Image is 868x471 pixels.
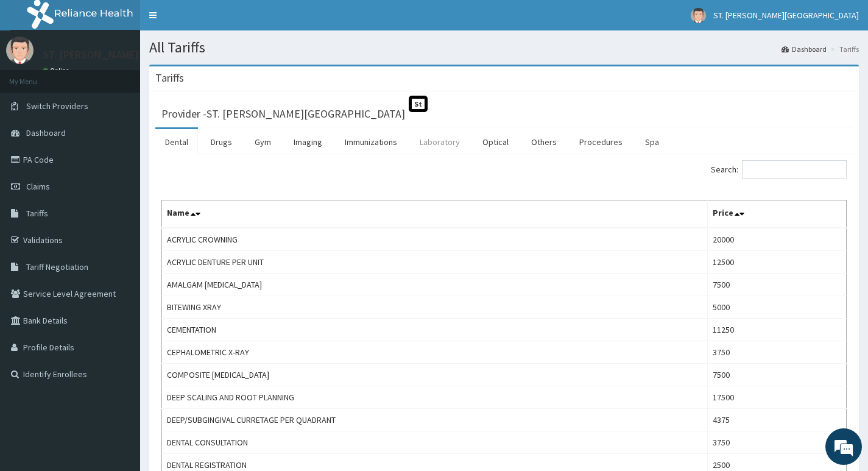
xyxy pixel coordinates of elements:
[691,8,706,23] img: User Image
[43,66,72,75] a: Online
[284,129,332,155] a: Imaging
[708,200,847,228] th: Price
[782,44,827,54] a: Dashboard
[635,129,669,155] a: Spa
[162,409,708,431] td: DEEP/SUBGINGIVAL CURRETAGE PER QUADRANT
[155,129,198,155] a: Dental
[711,160,847,179] label: Search:
[742,160,847,179] input: Search:
[473,129,518,155] a: Optical
[26,181,50,192] span: Claims
[162,364,708,386] td: COMPOSITE [MEDICAL_DATA]
[713,10,859,21] span: ST. [PERSON_NAME][GEOGRAPHIC_DATA]
[410,129,470,155] a: Laboratory
[161,108,405,119] h3: Provider - ST. [PERSON_NAME][GEOGRAPHIC_DATA]
[708,228,847,251] td: 20000
[162,251,708,274] td: ACRYLIC DENTURE PER UNIT
[708,364,847,386] td: 7500
[162,296,708,319] td: BITEWING XRAY
[708,431,847,454] td: 3750
[708,409,847,431] td: 4375
[162,274,708,296] td: AMALGAM [MEDICAL_DATA]
[162,341,708,364] td: CEPHALOMETRIC X-RAY
[26,101,88,112] span: Switch Providers
[245,129,281,155] a: Gym
[162,319,708,341] td: CEMENTATION
[149,40,859,55] h1: All Tariffs
[162,228,708,251] td: ACRYLIC CROWNING
[409,96,428,112] span: St
[162,431,708,454] td: DENTAL CONSULTATION
[26,208,48,219] span: Tariffs
[570,129,632,155] a: Procedures
[828,44,859,54] li: Tariffs
[521,129,566,155] a: Others
[708,341,847,364] td: 3750
[26,261,88,272] span: Tariff Negotiation
[155,73,184,83] h3: Tariffs
[708,386,847,409] td: 17500
[162,200,708,228] th: Name
[335,129,407,155] a: Immunizations
[708,296,847,319] td: 5000
[708,251,847,274] td: 12500
[43,49,239,60] p: ST. [PERSON_NAME][GEOGRAPHIC_DATA]
[6,37,34,64] img: User Image
[162,386,708,409] td: DEEP SCALING AND ROOT PLANNING
[708,319,847,341] td: 11250
[708,274,847,296] td: 7500
[201,129,242,155] a: Drugs
[26,127,66,138] span: Dashboard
